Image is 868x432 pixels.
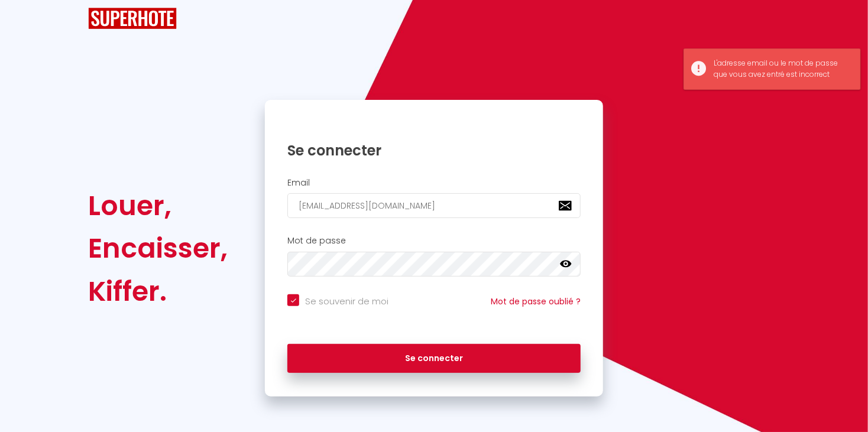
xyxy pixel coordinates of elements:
h2: Mot de passe [287,236,581,246]
h2: Email [287,178,581,188]
button: Ouvrir le widget de chat LiveChat [9,5,45,40]
div: L'adresse email ou le mot de passe que vous avez entré est incorrect [714,58,848,80]
div: Kiffer. [88,270,228,313]
input: Ton Email [287,193,581,218]
h1: Se connecter [287,141,581,160]
div: Encaisser, [88,227,228,269]
div: Louer, [88,184,228,227]
button: Se connecter [287,344,581,373]
a: Mot de passe oublié ? [491,295,581,307]
img: SuperHote logo [88,8,177,30]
